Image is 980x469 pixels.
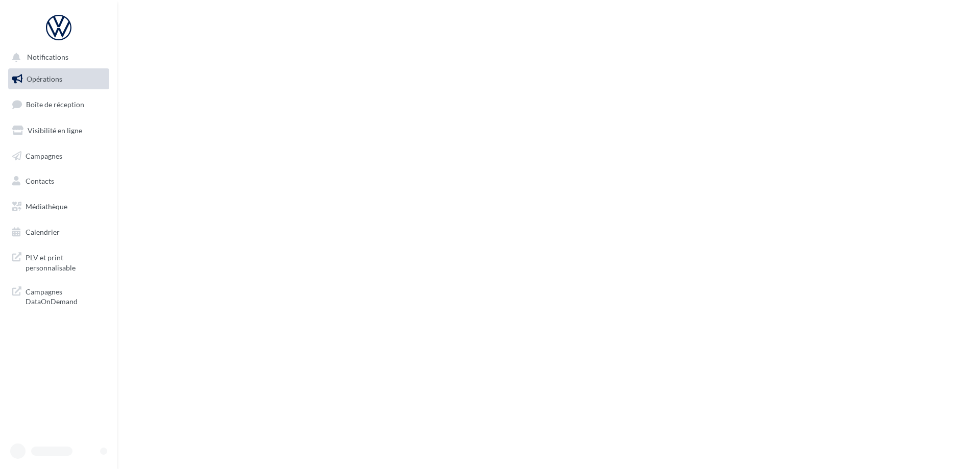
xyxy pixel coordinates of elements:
span: Opérations [27,75,62,83]
span: Notifications [27,53,68,62]
a: Boîte de réception [6,93,111,115]
a: Campagnes [6,145,111,167]
span: Calendrier [26,228,60,236]
span: Boîte de réception [26,100,84,109]
a: Médiathèque [6,196,111,217]
span: PLV et print personnalisable [26,251,105,273]
span: Contacts [26,177,54,185]
span: Visibilité en ligne [28,126,82,135]
a: Opérations [6,68,111,90]
a: Visibilité en ligne [6,120,111,141]
span: Campagnes DataOnDemand [26,285,105,307]
a: PLV et print personnalisable [6,246,111,277]
span: Médiathèque [26,202,67,211]
a: Campagnes DataOnDemand [6,281,111,311]
a: Contacts [6,170,111,192]
span: Campagnes [26,151,62,160]
a: Calendrier [6,221,111,243]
